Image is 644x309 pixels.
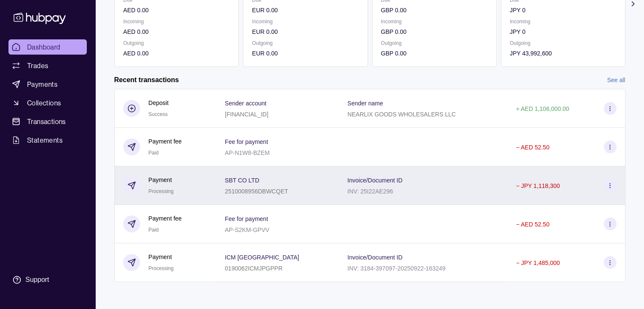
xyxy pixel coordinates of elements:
span: Trades [27,61,48,71]
p: Payment fee [149,137,182,146]
span: Collections [27,98,61,108]
span: Paid [149,227,159,233]
div: Support [25,275,49,284]
p: Incoming [509,17,616,26]
p: Fee for payment [225,138,268,145]
a: Transactions [8,114,87,129]
p: − JPY 1,485,000 [516,259,560,266]
span: Processing [149,265,174,271]
p: Invoice/Document ID [348,177,403,184]
p: Incoming [123,17,230,26]
h2: Recent transactions [114,75,179,85]
p: Payment [149,252,174,262]
p: EUR 0.00 [252,27,359,36]
p: INV: 25I22AE296 [348,188,393,195]
span: Success [149,111,168,117]
p: Sender name [348,100,383,107]
p: JPY 0 [509,6,616,15]
p: Outgoing [509,39,616,48]
p: Outgoing [123,39,230,48]
p: Sender account [225,100,266,107]
p: Incoming [252,17,359,26]
p: − AED 52.50 [516,144,549,151]
span: Transactions [27,116,66,127]
span: Paid [149,150,159,156]
p: JPY 43,992,600 [509,49,616,58]
p: AED 0.00 [123,27,230,36]
p: GBP 0.00 [381,27,487,36]
p: + AED 1,106,000.00 [516,105,569,112]
p: AED 0.00 [123,6,230,15]
a: Dashboard [8,39,87,55]
a: Support [8,271,87,289]
a: Payments [8,77,87,92]
p: Outgoing [381,39,487,48]
p: EUR 0.00 [252,6,359,15]
p: AP-N1W8-BZEM [225,149,270,156]
p: Fee for payment [225,215,268,222]
p: Incoming [381,17,487,26]
p: 0190062ICMJPGPPR [225,265,282,272]
p: AP-S2KM-GPVV [225,226,269,233]
p: − JPY 1,118,300 [516,182,560,189]
p: JPY 0 [509,27,616,36]
p: INV: 3184-397097-20250922-163249 [348,265,445,272]
span: Statements [27,135,63,145]
p: Outgoing [252,39,359,48]
p: NEARLIX GOODS WHOLESALERS LLC [348,111,456,118]
p: [FINANCIAL_ID] [225,111,268,118]
p: Invoice/Document ID [348,254,403,261]
a: See all [607,75,625,85]
p: Payment [149,175,174,185]
span: Payments [27,79,58,89]
a: Statements [8,132,87,148]
p: SBT CO LTD [225,177,259,184]
p: EUR 0.00 [252,49,359,58]
span: Dashboard [27,42,61,52]
p: − AED 52.50 [516,221,549,228]
p: GBP 0.00 [381,49,487,58]
p: Payment fee [149,214,182,223]
a: Collections [8,95,87,110]
p: GBP 0.00 [381,6,487,15]
p: 2510008956DBWCQET [225,188,288,195]
a: Trades [8,58,87,73]
p: AED 0.00 [123,49,230,58]
span: Processing [149,188,174,194]
p: ICM [GEOGRAPHIC_DATA] [225,254,299,261]
p: Deposit [149,98,169,108]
